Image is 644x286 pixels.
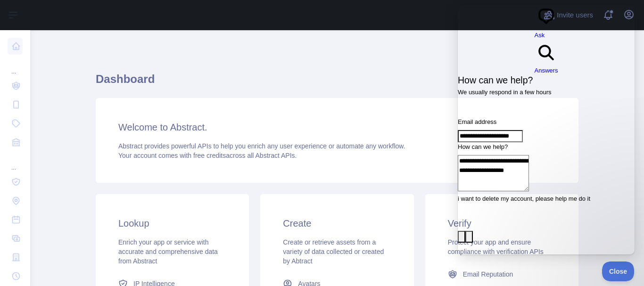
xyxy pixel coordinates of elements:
span: Abstract provides powerful APIs to help you enrich any user experience or automate any workflow. [118,142,405,150]
h3: Verify [448,217,556,230]
span: Enrich your app or service with accurate and comprehensive data from Abstract [118,238,218,265]
span: free credits [193,152,226,159]
h1: Dashboard [96,72,578,94]
a: Email Reputation [444,266,560,283]
span: Create or retrieve assets from a variety of data collected or created by Abtract [283,238,384,265]
span: Protect your app and ensure compliance with verification APIs [448,238,544,255]
span: Email Reputation [463,270,513,279]
div: ... [8,57,23,75]
h3: Welcome to Abstract. [118,121,556,134]
iframe: Help Scout Beacon - Live Chat, Contact Form, and Knowledge Base [458,5,635,254]
h3: Lookup [118,217,226,230]
span: Your account comes with across all Abstract APIs. [118,152,297,159]
div: ... [8,153,23,172]
iframe: Help Scout Beacon - Close [602,261,635,281]
h3: Create [283,217,391,230]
